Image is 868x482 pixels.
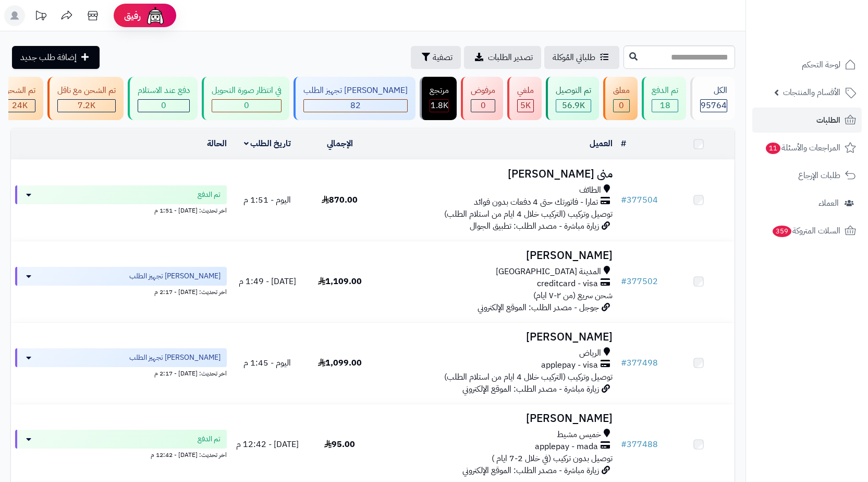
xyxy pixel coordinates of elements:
[444,371,613,383] span: توصيل وتركيب (التركيب خلال 4 ايام من استلام الطلب)
[418,77,459,120] a: مرتجع 1.8K
[701,99,727,112] span: 95764
[492,452,613,465] span: توصيل بدون تركيب (في خلال 2-7 ايام )
[556,100,591,112] div: 56851
[640,77,688,120] a: تم الدفع 18
[752,191,862,216] a: العملاء
[481,99,486,112] span: 0
[4,100,35,112] div: 24009
[621,357,658,369] a: #377498
[15,449,227,460] div: اخر تحديث: [DATE] - 12:42 م
[244,99,249,112] span: 0
[471,85,495,97] div: مرفوض
[138,85,190,97] div: دفع عند الاستلام
[816,113,840,127] span: الطلبات
[350,99,361,112] span: 82
[700,85,727,97] div: الكل
[12,99,28,112] span: 24K
[161,99,166,112] span: 0
[553,51,595,64] span: طلباتي المُوكلة
[798,168,840,183] span: طلبات الإرجاع
[621,438,658,451] a: #377488
[12,46,100,69] a: إضافة طلب جديد
[243,357,291,369] span: اليوم - 1:45 م
[579,184,601,196] span: الطائف
[752,163,862,188] a: طلبات الإرجاع
[765,140,840,155] span: المراجعات والأسئلة
[318,357,362,369] span: 1,099.00
[129,352,221,363] span: [PERSON_NAME] تجهيز الطلب
[15,204,227,215] div: اخر تحديث: [DATE] - 1:51 م
[138,100,189,112] div: 0
[239,275,296,288] span: [DATE] - 1:49 م
[244,137,291,150] a: تاريخ الطلب
[752,108,862,133] a: الطلبات
[212,100,281,112] div: 0
[459,77,505,120] a: مرفوض 0
[243,194,291,206] span: اليوم - 1:51 م
[431,99,448,112] span: 1.8K
[533,289,613,302] span: شحن سريع (من ٢-٧ ايام)
[4,85,35,97] div: تم الشحن
[324,438,355,451] span: 95.00
[291,77,418,120] a: [PERSON_NAME] تجهيز الطلب 82
[124,9,141,22] span: رفيق
[772,224,840,238] span: السلات المتروكة
[802,57,840,72] span: لوحة التحكم
[619,99,624,112] span: 0
[15,367,227,378] div: اخر تحديث: [DATE] - 2:17 م
[430,85,449,97] div: مرتجع
[797,29,858,51] img: logo-2.png
[773,226,791,237] span: 359
[430,100,448,112] div: 1824
[212,85,282,97] div: في انتظار صورة التحويل
[496,266,601,278] span: المدينة [GEOGRAPHIC_DATA]
[15,286,227,297] div: اخر تحديث: [DATE] - 2:17 م
[58,100,115,112] div: 7222
[614,100,629,112] div: 0
[613,85,630,97] div: معلق
[478,301,599,314] span: جوجل - مصدر الطلب: الموقع الإلكتروني
[520,99,531,112] span: 5K
[660,99,670,112] span: 18
[517,85,534,97] div: ملغي
[444,208,613,220] span: توصيل وتركيب (التركيب خلال 4 ايام من استلام الطلب)
[57,85,116,97] div: تم الشحن مع ناقل
[557,429,601,441] span: خميس مشيط
[236,438,299,451] span: [DATE] - 12:42 م
[198,434,221,444] span: تم الدفع
[688,77,737,120] a: الكل95764
[621,275,627,288] span: #
[541,359,598,371] span: applepay - visa
[621,275,658,288] a: #377502
[200,77,291,120] a: في انتظار صورة التحويل 0
[535,441,598,453] span: applepay - mada
[145,5,166,26] img: ai-face.png
[464,46,541,69] a: تصدير الطلبات
[322,194,358,206] span: 870.00
[783,85,840,100] span: الأقسام والمنتجات
[318,275,362,288] span: 1,109.00
[621,194,658,206] a: #377504
[818,196,839,210] span: العملاء
[129,271,221,281] span: [PERSON_NAME] تجهيز الطلب
[462,464,599,477] span: زيارة مباشرة - مصدر الطلب: الموقع الإلكتروني
[470,220,599,232] span: زيارة مباشرة - مصدر الطلب: تطبيق الجوال
[752,135,862,160] a: المراجعات والأسئلة11
[621,357,627,369] span: #
[562,99,585,112] span: 56.9K
[198,190,221,200] span: تم الدفع
[411,46,461,69] button: تصفية
[505,77,544,120] a: ملغي 5K
[621,438,627,451] span: #
[380,250,613,262] h3: [PERSON_NAME]
[537,278,598,290] span: creditcard - visa
[621,194,627,206] span: #
[304,100,407,112] div: 82
[28,5,54,29] a: تحديثات المنصة
[207,137,227,150] a: الحالة
[474,196,598,208] span: تمارا - فاتورتك حتى 4 دفعات بدون فوائد
[621,137,626,150] a: #
[590,137,613,150] a: العميل
[752,52,862,77] a: لوحة التحكم
[380,331,613,343] h3: [PERSON_NAME]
